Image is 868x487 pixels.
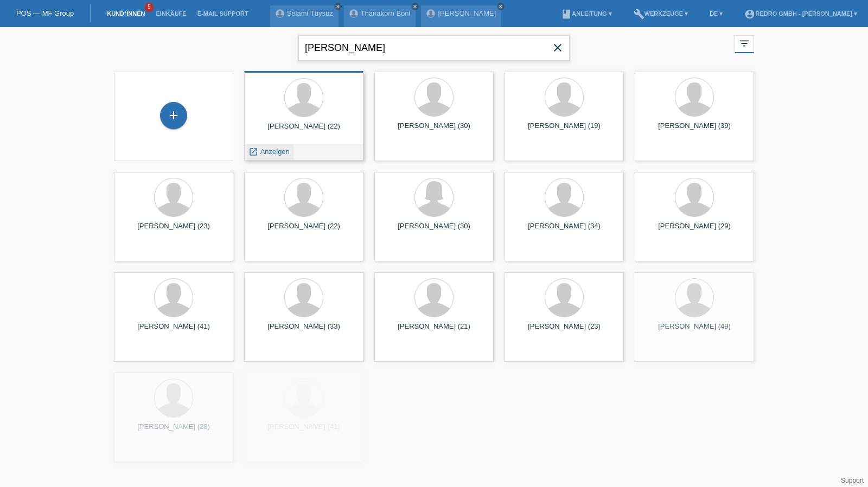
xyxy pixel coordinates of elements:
span: 5 [145,3,154,12]
span: Anzeigen [260,148,290,156]
a: close [334,3,342,10]
i: book [561,9,572,20]
a: E-Mail Support [192,10,254,17]
div: [PERSON_NAME] (30) [383,222,485,239]
a: Kund*innen [101,10,150,17]
a: DE ▾ [704,10,728,17]
div: [PERSON_NAME] (21) [383,322,485,339]
a: bookAnleitung ▾ [556,10,617,17]
div: [PERSON_NAME] (41) [253,422,355,440]
div: [PERSON_NAME] (49) [643,322,745,339]
div: [PERSON_NAME] (19) [513,121,615,139]
div: Kund*in hinzufügen [161,106,187,125]
div: [PERSON_NAME] (23) [123,222,225,239]
div: [PERSON_NAME] (29) [383,422,485,440]
div: [PERSON_NAME] (39) [643,121,745,139]
a: [PERSON_NAME] [438,9,496,17]
i: launch [248,147,258,157]
div: [PERSON_NAME] (22) [253,122,355,139]
i: close [498,4,503,9]
a: POS — MF Group [16,9,74,17]
div: [PERSON_NAME] (28) [123,422,225,440]
input: Suche... [298,35,570,61]
a: account_circleRedro GmbH - [PERSON_NAME] ▾ [739,10,863,17]
a: Einkäufe [150,10,192,17]
a: launch Anzeigen [248,148,290,156]
i: filter_list [738,37,750,49]
i: build [634,9,644,20]
div: [PERSON_NAME] (30) [383,121,485,139]
div: [PERSON_NAME] (29) [643,222,745,239]
a: buildWerkzeuge ▾ [628,10,694,17]
a: close [497,3,505,10]
div: [PERSON_NAME] (22) [253,222,355,239]
div: [PERSON_NAME] (23) [513,322,615,339]
a: Support [841,477,864,484]
i: close [412,4,418,9]
a: close [411,3,419,10]
i: close [551,41,564,54]
a: Thanakorn Boni [361,9,411,17]
i: close [335,4,341,9]
div: [PERSON_NAME] (41) [123,322,225,339]
a: Selami Tüysüz [287,9,333,17]
div: [PERSON_NAME] (33) [253,322,355,339]
i: account_circle [744,9,755,20]
div: [PERSON_NAME] (34) [513,222,615,239]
